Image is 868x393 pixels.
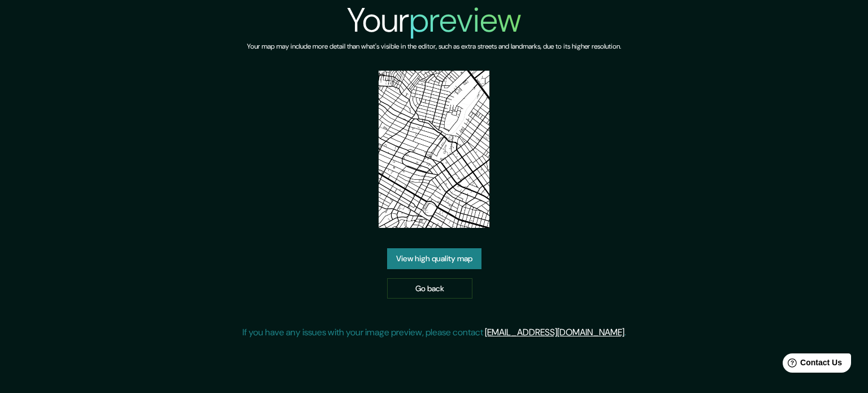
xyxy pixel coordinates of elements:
h6: Your map may include more detail than what's visible in the editor, such as extra streets and lan... [247,41,621,53]
a: Go back [387,278,472,299]
a: [EMAIL_ADDRESS][DOMAIN_NAME] [485,326,624,338]
img: created-map-preview [379,71,490,228]
p: If you have any issues with your image preview, please contact . [242,326,626,339]
a: View high quality map [387,248,481,269]
iframe: Help widget launcher [767,349,856,381]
